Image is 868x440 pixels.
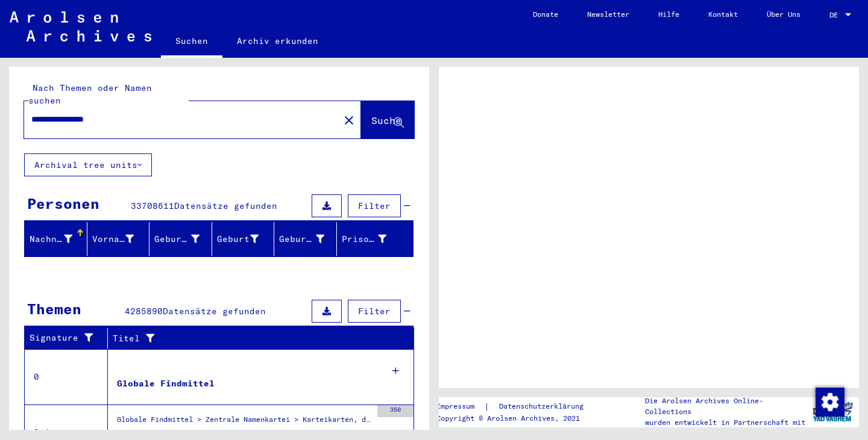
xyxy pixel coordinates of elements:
div: Geburtsname [154,229,215,249]
span: Datensätze gefunden [163,306,266,317]
button: Clear [337,108,361,132]
button: Filter [348,194,401,217]
div: Vorname [92,229,149,249]
td: 0 [25,349,108,404]
button: Suche [361,101,414,138]
a: Suchen [161,26,222,58]
div: Titel [113,329,402,348]
mat-header-cell: Vorname [87,222,150,256]
div: Prisoner # [342,229,402,249]
span: 4285890 [125,306,163,317]
button: Archival tree units [24,153,152,176]
p: Copyright © Arolsen Archives, 2021 [436,413,598,424]
div: Geburtsdatum [279,229,339,249]
div: Prisoner # [342,233,387,246]
mat-header-cell: Prisoner # [337,222,414,256]
mat-header-cell: Geburtsdatum [274,222,337,256]
div: Signature [30,332,98,344]
div: Globale Findmittel [117,377,215,390]
mat-icon: close [342,113,356,128]
mat-header-cell: Geburtsname [149,222,212,256]
span: Datensätze gefunden [174,200,277,211]
span: Suche [371,114,401,126]
a: Datenschutzerklärung [489,400,598,413]
div: Geburt‏ [217,229,274,249]
div: Personen [27,193,99,214]
mat-header-cell: Geburt‏ [212,222,275,256]
a: Impressum [436,400,484,413]
p: Die Arolsen Archives Online-Collections [645,395,807,417]
div: Nachname [30,229,87,249]
div: Geburtsdatum [279,233,324,246]
button: Filter [348,300,401,323]
span: Filter [358,200,391,211]
img: Arolsen_neg.svg [10,11,151,42]
mat-header-cell: Nachname [25,222,87,256]
span: 33708611 [131,200,174,211]
span: DE [829,11,843,19]
a: Archiv erkunden [222,26,333,55]
p: wurden entwickelt in Partnerschaft mit [645,417,807,428]
img: yv_logo.png [810,397,855,427]
div: Nachname [30,233,72,246]
span: Filter [358,306,391,317]
div: Titel [113,332,390,345]
div: | [436,400,598,413]
div: Geburt‏ [217,233,259,246]
div: Signature [30,329,110,348]
div: Vorname [92,233,134,246]
div: Geburtsname [154,233,200,246]
div: 350 [377,405,414,417]
mat-label: Nach Themen oder Namen suchen [28,82,152,106]
img: Zustimmung ändern [816,388,844,417]
div: Themen [27,298,81,320]
div: Globale Findmittel > Zentrale Namenkartei > Karteikarten, die im Rahmen der sequentiellen Massend... [117,414,371,431]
